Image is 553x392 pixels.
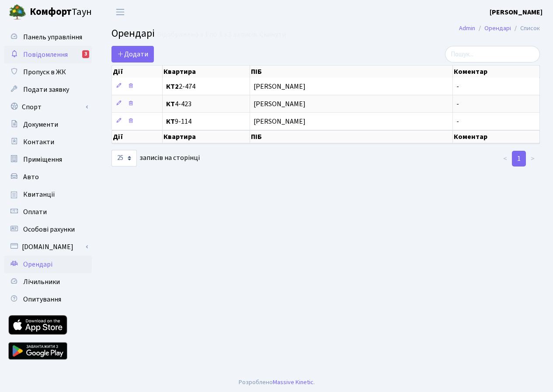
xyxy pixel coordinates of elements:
span: Таун [30,5,92,20]
th: Дії [112,66,163,78]
span: Повідомлення [23,50,68,59]
span: 4-423 [166,101,246,108]
th: Коментар [453,130,540,143]
b: КТ [166,117,175,126]
label: записів на сторінці [111,150,200,167]
nav: breadcrumb [446,19,553,38]
span: Квитанції [23,190,55,199]
b: КТ [166,99,175,109]
span: Додати [117,49,148,59]
a: Приміщення [4,151,92,168]
a: Лічильники [4,273,92,291]
span: Орендарі [23,260,52,269]
a: Орендарі [4,256,92,273]
div: Розроблено . [239,378,315,387]
span: [PERSON_NAME] [254,118,449,125]
span: - [456,82,459,91]
a: [PERSON_NAME] [490,7,543,17]
span: Опитування [23,295,61,304]
a: Подати заявку [4,81,92,98]
a: Квитанції [4,186,92,203]
a: Орендарі [484,24,511,33]
a: Пропуск в ЖК [4,63,92,81]
a: Оплати [4,203,92,221]
a: Контакти [4,133,92,151]
span: Орендарі [111,26,155,41]
span: - [456,99,459,109]
span: 2-474 [166,83,246,90]
a: Документи [4,116,92,133]
th: Дії [112,130,163,143]
li: Список [511,24,540,33]
div: Відображено з 1 по 3 з 3 записів. [157,31,258,39]
a: Додати [111,46,154,62]
a: Панель управління [4,28,92,46]
th: ПІБ [250,66,453,78]
img: logo.png [9,3,26,21]
span: Оплати [23,207,47,217]
th: Квартира [163,130,250,143]
span: Панель управління [23,32,82,42]
th: Коментар [453,66,540,78]
a: Особові рахунки [4,221,92,238]
b: [PERSON_NAME] [490,7,543,17]
select: записів на сторінці [111,150,137,167]
a: Спорт [4,98,92,116]
b: Комфорт [30,5,72,19]
input: Пошук... [445,46,540,62]
span: Подати заявку [23,85,69,94]
a: Опитування [4,291,92,308]
span: Особові рахунки [23,225,75,234]
span: Приміщення [23,155,62,164]
a: [DOMAIN_NAME] [4,238,92,256]
a: 1 [512,151,526,167]
span: - [456,117,459,126]
th: Квартира [163,66,250,78]
span: [PERSON_NAME] [254,83,449,90]
span: Пропуск в ЖК [23,67,66,77]
a: Повідомлення3 [4,46,92,63]
th: ПІБ [250,130,453,143]
a: Скинути [260,31,286,39]
span: Лічильники [23,277,60,287]
span: Документи [23,120,58,129]
span: 9-114 [166,118,246,125]
a: Авто [4,168,92,186]
span: Авто [23,172,39,182]
div: 3 [82,50,89,58]
span: [PERSON_NAME] [254,101,449,108]
button: Переключити навігацію [109,5,131,19]
a: Admin [459,24,475,33]
span: Контакти [23,137,54,147]
a: Massive Kinetic [273,378,313,387]
b: КТ2 [166,82,179,91]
